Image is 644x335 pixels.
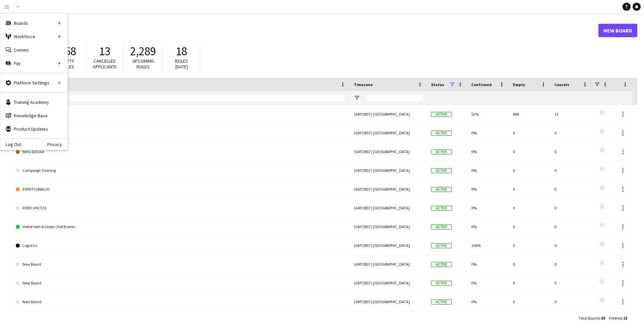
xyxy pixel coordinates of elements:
[350,199,427,217] div: (GMT/BST) [GEOGRAPHIC_DATA]
[16,255,346,274] a: New Board
[623,316,627,321] span: 23
[0,16,67,30] div: Boards
[350,274,427,292] div: (GMT/BST) [GEOGRAPHIC_DATA]
[431,168,452,173] span: Active
[467,124,509,142] div: 0%
[132,58,154,70] span: Upcoming roles
[509,142,550,161] div: 0
[467,311,509,330] div: 0%
[509,274,550,292] div: 0
[12,25,598,36] h1: Boards
[509,292,550,311] div: 0
[509,105,550,123] div: 858
[16,161,346,180] a: Campaign Training
[176,44,187,59] span: 18
[350,142,427,161] div: (GMT/BST) [GEOGRAPHIC_DATA]
[93,58,117,70] span: Cancelled applicants
[550,255,592,273] div: 0
[47,142,67,147] a: Privacy
[16,180,346,199] a: EVENTS (B&D/V)
[16,292,346,311] a: New Board
[431,224,452,229] span: Active
[0,95,67,109] a: Training Academy
[0,30,67,43] div: Workforce
[609,316,622,321] span: Filtered
[431,281,452,286] span: Active
[350,105,427,123] div: (GMT/BST) [GEOGRAPHIC_DATA]
[16,105,346,124] a: ALL Client Job Board
[0,142,21,147] a: Log Out
[431,262,452,267] span: Active
[130,44,156,59] span: 2,289
[609,312,627,325] div: :
[0,57,67,70] div: Pay
[467,180,509,198] div: 0%
[350,292,427,311] div: (GMT/BST) [GEOGRAPHIC_DATA]
[509,255,550,273] div: 0
[554,82,569,87] span: Cancels
[350,236,427,255] div: (GMT/BST) [GEOGRAPHIC_DATA]
[16,217,346,236] a: HelloFresh & Green Chef Events
[350,124,427,142] div: (GMT/BST) [GEOGRAPHIC_DATA]
[431,82,444,87] span: Status
[350,180,427,198] div: (GMT/BST) [GEOGRAPHIC_DATA]
[509,311,550,330] div: 0
[350,217,427,236] div: (GMT/BST) [GEOGRAPHIC_DATA]
[0,43,67,57] a: Comms
[16,274,346,292] a: New Board
[467,199,509,217] div: 0%
[598,24,637,37] a: New Board
[550,236,592,255] div: 0
[550,199,592,217] div: 0
[175,58,188,70] span: Roles [DATE]
[0,122,67,136] a: Product Updates
[579,316,600,321] span: Total Boards
[431,299,452,305] span: Active
[431,187,452,192] span: Active
[0,109,67,122] a: Knowledge Base
[550,311,592,330] div: 0
[513,82,525,87] span: Empty
[509,124,550,142] div: 0
[471,82,492,87] span: Confirmed
[16,311,346,330] a: New Board
[579,312,605,325] div: :
[467,105,509,123] div: 52%
[509,217,550,236] div: 0
[550,124,592,142] div: 0
[467,274,509,292] div: 0%
[509,180,550,198] div: 0
[467,255,509,273] div: 0%
[354,95,360,101] button: Open Filter Menu
[350,255,427,273] div: (GMT/BST) [GEOGRAPHIC_DATA]
[550,142,592,161] div: 0
[509,161,550,180] div: 0
[431,243,452,248] span: Active
[28,94,346,102] input: Board name Filter Input
[601,316,605,321] span: 63
[16,199,346,217] a: FIXED (HF/T/V)
[509,199,550,217] div: 0
[467,217,509,236] div: 0%
[467,236,509,255] div: 100%
[467,161,509,180] div: 0%
[350,311,427,330] div: (GMT/BST) [GEOGRAPHIC_DATA]
[354,82,373,87] span: Timezone
[99,44,110,59] span: 13
[550,161,592,180] div: 0
[431,112,452,117] span: Active
[431,131,452,136] span: Active
[550,105,592,123] div: 13
[550,274,592,292] div: 0
[431,206,452,211] span: Active
[366,94,423,102] input: Timezone Filter Input
[431,149,452,154] span: Active
[0,76,67,89] div: Platform Settings
[509,236,550,255] div: 0
[550,217,592,236] div: 0
[467,292,509,311] div: 0%
[550,180,592,198] div: 0
[16,142,346,161] a: Bella & Duke
[350,161,427,180] div: (GMT/BST) [GEOGRAPHIC_DATA]
[467,142,509,161] div: 0%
